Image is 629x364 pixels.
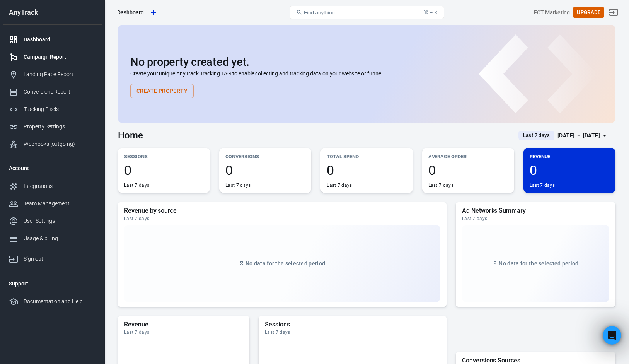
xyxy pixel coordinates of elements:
[24,53,95,61] div: Campaign Report
[520,132,553,139] span: Last 7 days
[130,70,603,78] p: Create your unique AnyTrack Tracking TAG to enable collecting and tracking data on your website o...
[462,215,609,222] div: Last 7 days
[3,118,102,135] a: Property Settings
[304,10,339,15] span: Find anything...
[24,297,95,306] div: Documentation and Help
[428,164,508,177] span: 0
[3,83,102,101] a: Conversions Report
[24,88,95,96] div: Conversions Report
[530,152,609,161] p: Revenue
[24,255,95,263] div: Sign out
[428,152,508,161] p: Average Order
[24,140,95,148] div: Webhooks (outgoing)
[534,9,570,17] div: Account id: Pe4z4tkL
[124,207,440,215] h5: Revenue by source
[3,230,102,247] a: Usage & billing
[290,6,444,19] button: Find anything...⌘ + K
[245,260,325,267] span: No data for the selected period
[512,129,615,142] button: Last 7 days[DATE] － [DATE]
[3,178,102,195] a: Integrations
[117,9,144,16] div: Dashboard
[118,130,143,141] h3: Home
[499,260,578,267] span: No data for the selected period
[3,274,102,293] li: Support
[3,48,102,66] a: Campaign Report
[124,215,440,222] div: Last 7 days
[265,329,440,335] div: Last 7 days
[24,234,95,243] div: Usage & billing
[3,101,102,118] a: Tracking Pixels
[3,247,102,268] a: Sign out
[3,135,102,153] a: Webhooks (outgoing)
[24,200,95,208] div: Team Management
[327,152,406,161] p: Total Spend
[124,152,204,161] p: Sessions
[147,6,160,19] a: Create new property
[573,7,604,19] button: Upgrade
[265,321,440,328] h5: Sessions
[124,321,243,328] h5: Revenue
[24,182,95,190] div: Integrations
[3,212,102,230] a: User Settings
[225,152,305,161] p: Conversions
[130,56,603,68] h2: No property created yet.
[24,123,95,131] div: Property Settings
[124,164,204,177] span: 0
[604,3,623,22] a: Sign out
[24,36,95,44] div: Dashboard
[3,195,102,212] a: Team Management
[462,207,609,215] h5: Ad Networks Summary
[3,31,102,48] a: Dashboard
[557,131,600,140] div: [DATE] － [DATE]
[124,329,243,335] div: Last 7 days
[3,159,102,178] li: Account
[603,326,621,345] iframe: Intercom live chat
[130,84,194,98] button: Create Property
[24,105,95,113] div: Tracking Pixels
[530,164,609,177] span: 0
[327,164,406,177] span: 0
[24,217,95,225] div: User Settings
[24,70,95,79] div: Landing Page Report
[3,9,102,16] div: AnyTrack
[225,164,305,177] span: 0
[423,10,438,15] div: ⌘ + K
[530,182,555,188] div: Last 7 days
[3,66,102,83] a: Landing Page Report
